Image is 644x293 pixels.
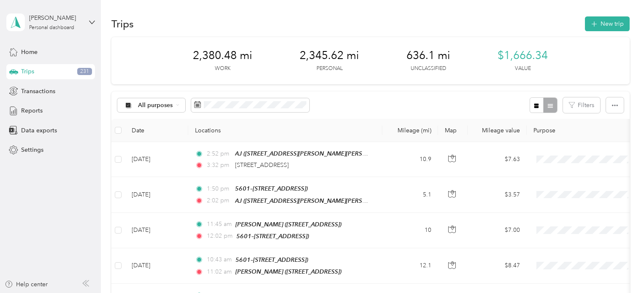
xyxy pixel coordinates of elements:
[317,65,343,73] p: Personal
[382,248,438,284] td: 12.1
[125,213,188,248] td: [DATE]
[236,233,309,239] span: 5601–[STREET_ADDRESS])
[515,65,531,73] p: Value
[563,97,600,113] button: Filters
[21,67,34,76] span: Trips
[215,65,230,73] p: Work
[382,213,438,248] td: 10
[125,119,188,142] th: Date
[207,149,231,159] span: 2:52 pm
[468,119,527,142] th: Mileage value
[207,255,232,264] span: 10:43 am
[125,142,188,177] td: [DATE]
[29,25,74,30] div: Personal dashboard
[207,231,233,241] span: 12:02 pm
[468,213,527,248] td: $7.00
[468,177,527,212] td: $3.57
[207,196,231,205] span: 2:02 pm
[21,145,43,154] span: Settings
[125,248,188,284] td: [DATE]
[21,48,38,56] span: Home
[193,49,252,62] span: 2,380.48 mi
[438,119,468,142] th: Map
[235,161,289,169] span: [STREET_ADDRESS]
[207,267,232,277] span: 11:02 am
[29,13,82,22] div: [PERSON_NAME]
[138,102,173,108] span: All purposes
[207,184,231,194] span: 1:50 pm
[235,150,395,157] span: AJ ([STREET_ADDRESS][PERSON_NAME][PERSON_NAME])
[382,177,438,212] td: 5.1
[207,161,231,170] span: 3:32 pm
[21,126,57,135] span: Data exports
[235,256,308,263] span: 5601–[STREET_ADDRESS])
[21,87,55,96] span: Transactions
[235,185,308,192] span: 5601–[STREET_ADDRESS])
[300,49,359,62] span: 2,345.62 mi
[382,119,438,142] th: Mileage (mi)
[5,280,48,289] button: Help center
[111,19,134,28] h1: Trips
[235,197,395,204] span: AJ ([STREET_ADDRESS][PERSON_NAME][PERSON_NAME])
[382,142,438,177] td: 10.9
[125,177,188,212] td: [DATE]
[411,65,446,73] p: Unclassified
[597,246,644,293] iframe: Everlance-gr Chat Button Frame
[188,119,382,142] th: Locations
[235,268,341,275] span: [PERSON_NAME] ([STREET_ADDRESS])
[21,106,43,115] span: Reports
[468,142,527,177] td: $7.63
[468,248,527,284] td: $8.47
[235,221,341,228] span: [PERSON_NAME] ([STREET_ADDRESS])
[498,49,548,62] span: $1,666.34
[406,49,450,62] span: 636.1 mi
[207,220,232,229] span: 11:45 am
[585,16,630,31] button: New trip
[77,68,92,75] span: 231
